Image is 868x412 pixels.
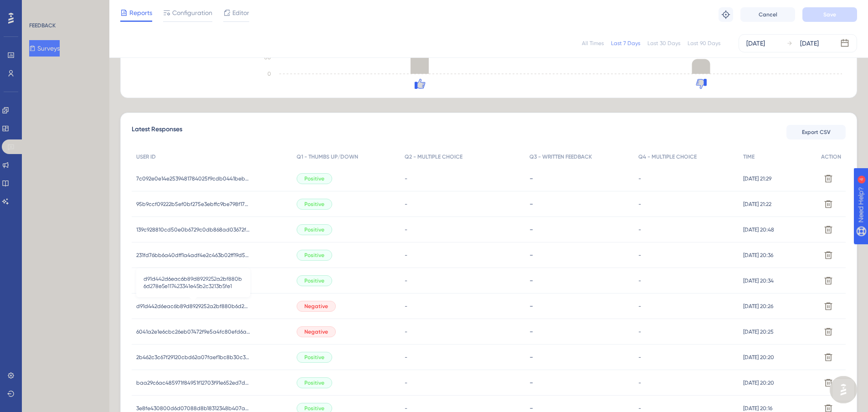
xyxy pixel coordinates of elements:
iframe: UserGuiding AI Assistant Launcher [830,376,857,403]
span: - [638,354,641,361]
span: - [405,252,407,259]
span: [DATE] 21:22 [743,201,771,208]
span: Q4 - MULTIPLE CHOICE [638,153,697,160]
tspan: 80 [264,54,271,61]
span: - [638,303,641,310]
span: Export CSV [802,129,831,136]
span: [DATE] 20:25 [743,328,774,335]
div: - [529,225,629,234]
span: - [638,175,641,182]
span: [DATE] 20:16 [743,405,772,412]
tspan: 0 [267,71,271,77]
div: - [529,174,629,183]
span: 139c928810cd50e0b6729c0db868ad03672f2bfb97b057eec6827aee8717174a [136,226,250,233]
span: Positive [304,252,324,259]
span: - [405,379,407,386]
span: - [405,303,407,310]
div: - [529,251,629,259]
div: - [529,353,629,361]
span: 7c092e0e14e2539481784025f9cdb0441bebd62c88dbd2ffdd31cba2d43c212e [136,175,250,182]
span: - [638,379,641,386]
div: [DATE] [746,38,765,49]
div: - [529,378,629,387]
span: Negative [304,328,328,335]
div: - [529,276,629,285]
div: Last 30 Days [647,40,680,47]
div: Last 90 Days [688,40,720,47]
span: - [405,277,407,284]
span: - [405,405,407,412]
span: 2b462c3c67f29120cbd62a07faef1bc8b30c3d4b484be6718838773084d19e98 [136,354,250,361]
span: Q1 - THUMBS UP/DOWN [297,153,358,160]
span: Positive [304,354,324,361]
span: Configuration [172,7,212,18]
div: All Times [582,40,604,47]
span: [DATE] 20:48 [743,226,774,233]
div: - [529,327,629,336]
button: Cancel [740,7,795,22]
span: 95b9ccf09222b5ef0bf275e3ebffc9be798f17378ae852c2276f51c073e3cf86 [136,201,250,208]
span: Q2 - MULTIPLE CHOICE [405,153,462,160]
span: [DATE] 20:20 [743,379,774,386]
span: Negative [304,303,328,310]
span: - [638,226,641,233]
div: - [529,200,629,208]
span: - [405,201,407,208]
span: [DATE] 20:26 [743,303,773,310]
span: [DATE] 20:20 [743,354,774,361]
span: [DATE] 21:29 [743,175,771,182]
span: - [638,405,641,412]
span: Latest Responses [132,124,182,140]
button: Surveys [29,40,60,57]
span: baa29c6ac485971f84951f12703f91e652ed7db23a387a230ca4e79622bb09ed [136,379,250,386]
span: Positive [304,201,324,208]
span: - [405,354,407,361]
span: 231fd76bb6a40dff1a4adf4e2c463b02ff19d517cf7bd16da6816028f589af28 [136,252,250,259]
span: Positive [304,226,324,233]
span: Positive [304,405,324,412]
span: - [638,328,641,335]
span: [DATE] 20:34 [743,277,774,284]
span: 6041a2e1e6cbc26eb07472f9e5a4fc80efd6a61f166a7e77390e22c5c799d36e [136,328,250,335]
span: TIME [743,153,755,160]
span: Positive [304,175,324,182]
span: - [405,175,407,182]
span: Editor [232,7,249,18]
div: 4 [63,5,66,12]
tspan: 72 [698,50,705,59]
div: - [529,302,629,310]
div: Last 7 Days [611,40,640,47]
div: [DATE] [800,38,819,49]
span: Reports [129,7,152,18]
span: 3e8fe430800d6d07088d8b18312348b407a4f5226934f246fdbc25dbe2825c9c [136,405,250,412]
span: d91d442d6eac6b89d8929252a2bf880b6d278e5e117423341e45b2c3213b5fe1 [136,303,250,310]
span: USER ID [136,153,156,160]
span: Need Help? [21,2,57,13]
span: Q3 - WRITTEN FEEDBACK [529,153,592,160]
span: - [405,328,407,335]
span: ACTION [821,153,841,160]
span: Positive [304,379,324,386]
span: [DATE] 20:36 [743,252,773,259]
span: Positive [304,277,324,284]
span: - [405,226,407,233]
span: Save [823,11,836,18]
button: Save [802,7,857,22]
span: - [638,201,641,208]
button: Export CSV [786,125,846,139]
div: FEEDBACK [29,22,56,29]
span: Cancel [759,11,777,18]
span: - [638,252,641,259]
span: - [638,277,641,284]
span: d91d442d6eac6b89d8929252a2bf880b6d278e5e117423341e45b2c3213b5fe1 [144,275,243,290]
